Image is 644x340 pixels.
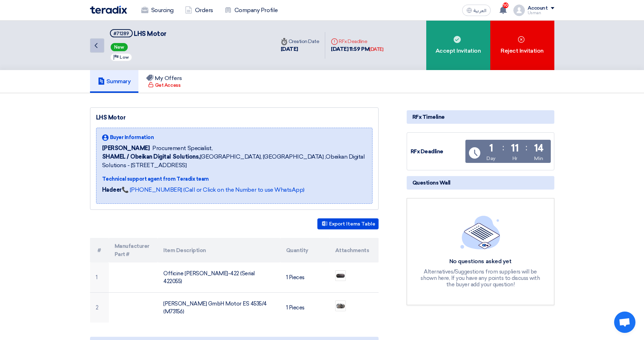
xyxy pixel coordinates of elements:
[148,82,180,89] div: Get Access
[158,238,280,262] th: Item Description
[102,186,122,193] strong: Hadeer
[528,5,548,11] div: Account
[219,2,284,18] a: Company Profile
[138,70,190,93] a: My Offers Get Access
[120,55,129,60] span: Low
[317,218,379,229] button: Export Items Table
[331,38,383,45] div: RFx Deadline
[111,43,128,51] span: New
[426,21,490,70] div: Accept Invitation
[146,75,182,82] h5: My Offers
[96,113,373,122] div: LHS Motor
[152,144,212,153] span: Procurement Specialist,
[122,186,305,193] a: 📞 [PHONE_NUMBER] (Call or Click on the Number to use WhatsApp)
[336,303,345,309] img: image__1756205852018.png
[474,8,486,13] span: العربية
[369,46,383,53] div: [DATE]
[411,148,464,156] div: RFx Deadline
[502,141,504,154] div: :
[102,144,150,153] span: [PERSON_NAME]
[114,31,129,36] div: #71289
[614,312,635,333] div: Open chat
[280,262,329,293] td: 1 Pieces
[90,293,109,323] td: 2
[534,155,543,162] div: Min
[511,143,518,153] div: 11
[526,141,527,154] div: :
[281,38,320,45] div: Creation Date
[136,2,179,18] a: Sourcing
[98,78,131,85] h5: Summary
[528,11,554,15] div: Usman
[490,21,554,70] div: Reject Invitation
[420,258,541,265] div: No questions asked yet
[534,143,544,153] div: 14
[280,293,329,323] td: 1 Pieces
[179,2,219,18] a: Orders
[460,216,500,249] img: empty_state_list.svg
[513,5,525,16] img: profile_test.png
[90,70,139,93] a: Summary
[331,45,383,53] div: [DATE] 11:59 PM
[462,5,491,16] button: العربية
[281,45,320,53] div: [DATE]
[90,238,109,262] th: #
[110,134,154,141] span: Buyer Information
[512,155,517,162] div: Hr
[329,238,379,262] th: Attachments
[110,29,167,38] h5: LHS Motor
[336,273,345,278] img: image__1756205844435.png
[102,175,366,183] div: Technical support agent from Teradix team
[109,238,158,262] th: Manufacturer Part #
[420,269,541,288] div: Alternatives/Suggestions from suppliers will be shown here, If you have any points to discuss wit...
[134,30,167,38] span: LHS Motor
[102,153,366,170] span: [GEOGRAPHIC_DATA], [GEOGRAPHIC_DATA] ,Obeikan Digital Solutions - [STREET_ADDRESS]
[90,262,109,293] td: 1
[486,155,496,162] div: Day
[158,262,280,293] td: Officine [PERSON_NAME]-422 (Serial 422055)
[102,153,200,160] b: SHAMEL / Obeikan Digital Solutions,
[503,2,508,8] span: 10
[407,110,554,124] div: RFx Timeline
[412,179,450,187] span: Questions Wall
[158,293,280,323] td: [PERSON_NAME] GmbH Motor ES 4535/4 (M73156)
[489,143,493,153] div: 1
[280,238,329,262] th: Quantity
[90,6,127,14] img: Teradix logo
